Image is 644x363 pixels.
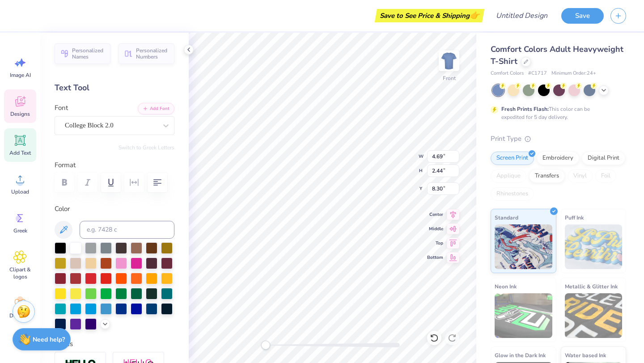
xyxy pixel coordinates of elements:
span: Designs [10,110,30,118]
strong: Fresh Prints Flash: [501,106,549,113]
div: Vinyl [568,169,593,183]
div: Print Type [491,134,626,144]
span: Top [427,240,443,247]
div: Screen Print [491,152,534,165]
span: Bottom [427,254,443,261]
input: Untitled Design [489,7,555,25]
input: e.g. 7428 c [80,221,174,239]
span: Neon Ink [495,282,517,291]
img: Neon Ink [495,293,552,338]
span: Standard [495,213,518,222]
span: 👉 [470,10,479,21]
div: This color can be expedited for 5 day delivery. [501,105,611,121]
div: Transfers [529,169,565,183]
div: Accessibility label [261,341,270,350]
span: Image AI [10,72,31,79]
label: Format [55,160,174,170]
span: Puff Ink [565,213,584,222]
span: # C1717 [528,70,547,77]
div: Save to See Price & Shipping [377,9,482,22]
img: Puff Ink [565,224,623,269]
span: Personalized Numbers [136,47,169,60]
strong: Need help? [33,335,65,344]
span: Personalized Names [72,47,105,60]
img: Front [440,52,458,70]
div: Text Tool [55,82,174,94]
label: Font [55,103,68,113]
div: Embroidery [537,152,579,165]
div: Applique [491,169,526,183]
span: Clipart & logos [5,266,35,280]
span: Glow in the Dark Ink [495,350,546,360]
span: Middle [427,225,443,232]
span: Upload [11,188,29,195]
button: Add Font [138,103,174,114]
span: Decorate [9,312,31,319]
span: Greek [13,227,27,234]
div: Rhinestones [491,187,534,201]
div: Foil [595,169,616,183]
img: Metallic & Glitter Ink [565,293,623,338]
span: Add Text [9,149,31,156]
span: Metallic & Glitter Ink [565,282,618,291]
img: Standard [495,224,552,269]
div: Digital Print [582,152,625,165]
span: Water based Ink [565,350,606,360]
button: Switch to Greek Letters [119,144,174,151]
button: Personalized Numbers [119,43,174,64]
div: Front [443,74,456,82]
span: Comfort Colors [491,70,524,77]
button: Save [561,8,604,24]
span: Minimum Order: 24 + [551,70,596,77]
span: Center [427,211,443,218]
button: Personalized Names [55,43,110,64]
span: Comfort Colors Adult Heavyweight T-Shirt [491,44,623,67]
label: Color [55,204,174,214]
